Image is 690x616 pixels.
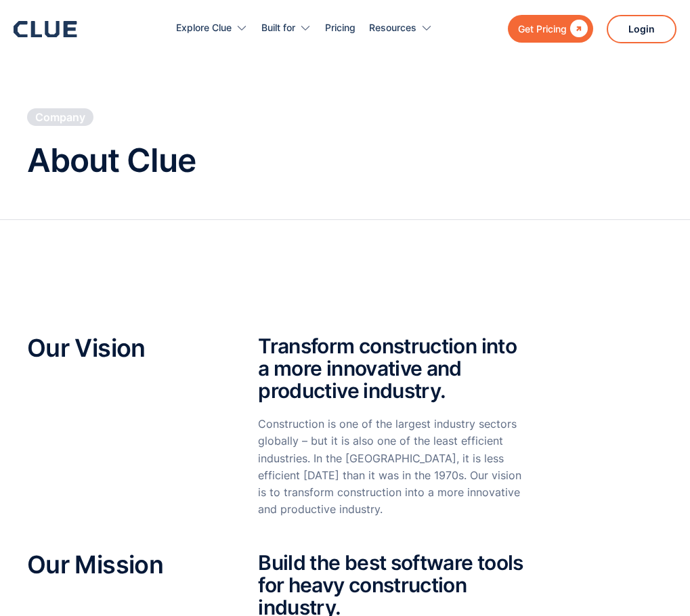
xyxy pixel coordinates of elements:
div: Company [35,110,85,125]
p: Construction is one of the largest industry sectors globally – but it is also one of the least ef... [258,416,526,518]
div:  [567,20,588,37]
div: Built for [261,7,311,49]
h2: Our Vision [27,335,217,362]
div: Explore Clue [176,7,248,49]
a: Pricing [325,7,355,49]
div: Resources [369,7,416,49]
div: Get Pricing [518,20,567,37]
a: Login [607,15,676,43]
h2: Our Mission [27,552,217,579]
h1: About Clue [27,143,196,179]
a: Get Pricing [508,15,593,43]
div: Explore Clue [176,7,232,49]
div: Resources [369,7,433,49]
h2: Transform construction into a more innovative and productive industry. [258,335,526,402]
div: Built for [261,7,295,49]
